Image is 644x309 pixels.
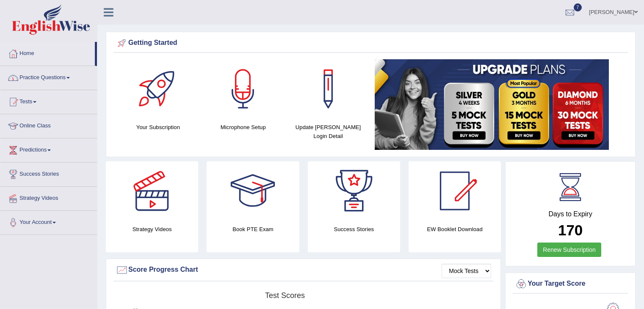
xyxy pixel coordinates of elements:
a: Predictions [0,138,97,160]
h4: Update [PERSON_NAME] Login Detail [290,123,367,141]
h4: Book PTE Exam [207,225,299,234]
a: Renew Subscription [537,243,601,257]
b: 170 [558,222,583,238]
a: Your Account [0,211,97,232]
img: small5.jpg [375,59,609,150]
h4: Microphone Setup [205,123,282,132]
a: Tests [0,90,97,111]
div: Getting Started [116,37,626,50]
a: Home [0,42,95,63]
div: Score Progress Chart [116,264,491,276]
a: Practice Questions [0,66,97,87]
h4: EW Booklet Download [409,225,501,234]
h4: Your Subscription [120,123,196,132]
a: Success Stories [0,163,97,184]
a: Strategy Videos [0,187,97,208]
div: Your Target Score [515,278,626,290]
h4: Days to Expiry [515,210,626,218]
span: 7 [574,3,582,11]
h4: Success Stories [308,225,400,234]
tspan: Test scores [265,291,305,300]
h4: Strategy Videos [106,225,198,234]
a: Online Class [0,114,97,135]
